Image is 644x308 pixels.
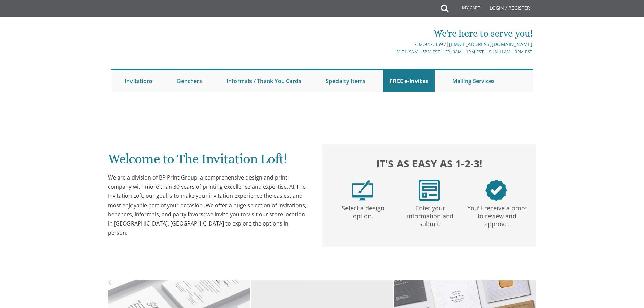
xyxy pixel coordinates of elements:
[352,180,373,201] img: step1.png
[252,27,533,40] div: We're here to serve you!
[398,201,462,228] p: Enter your information and submit.
[118,70,160,92] a: Invitations
[108,173,309,237] div: We are a division of BP Print Group, a comprehensive design and print company with more than 30 y...
[383,70,435,92] a: FREE e-Invites
[448,1,485,18] a: My Cart
[170,70,209,92] a: Benchers
[465,201,529,228] p: You'll receive a proof to review and approve.
[414,41,446,47] a: 732.947.3597
[220,70,308,92] a: Informals / Thank You Cards
[329,156,530,171] h2: It's as easy as 1-2-3!
[331,201,395,220] p: Select a design option.
[485,180,507,201] img: step3.png
[449,41,533,47] a: [EMAIL_ADDRESS][DOMAIN_NAME]
[419,180,440,201] img: step2.png
[252,48,533,55] div: M-Th 9am - 5pm EST | Fri 9am - 1pm EST | Sun 11am - 3pm EST
[108,151,309,171] h1: Welcome to The Invitation Loft!
[446,70,501,92] a: Mailing Services
[319,70,372,92] a: Specialty Items
[252,40,533,48] div: |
